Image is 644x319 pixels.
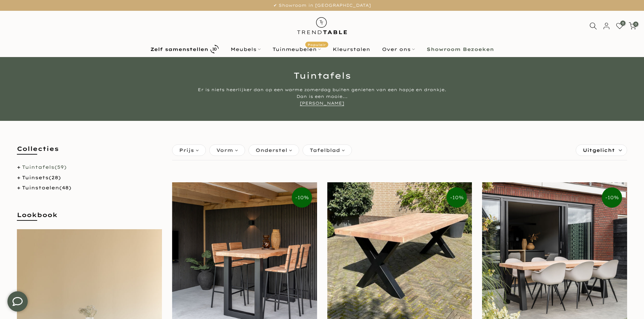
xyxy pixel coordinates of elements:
span: Tafelblad [310,147,340,154]
span: Onderstel [256,147,287,154]
span: Uitgelicht [583,145,615,156]
h5: Collecties [17,144,162,160]
span: Vorm [216,147,233,154]
a: 0 [616,22,623,30]
span: -10% [292,187,312,208]
span: Prijs [179,147,194,154]
iframe: toggle-frame [1,285,34,318]
label: Sorteren:Uitgelicht [576,145,627,156]
img: trend-table [292,11,352,41]
a: [PERSON_NAME] [300,101,344,106]
a: Kleurstalen [327,45,376,53]
span: -10% [602,187,622,208]
a: Showroom Bezoeken [421,45,500,53]
b: Zelf samenstellen [150,47,208,52]
h5: Lookbook [17,211,162,226]
span: Populair [305,42,328,47]
p: ✔ Showroom in [GEOGRAPHIC_DATA] [8,2,636,9]
span: (48) [59,185,71,191]
a: Tuinsets(28) [22,175,61,181]
a: Meubels [224,45,266,53]
a: Zelf samenstellen [144,43,224,55]
a: 0 [629,22,636,30]
span: (28) [49,175,61,181]
span: 0 [633,22,638,27]
h1: Tuintafels [124,71,520,80]
span: (59) [54,164,67,170]
b: Showroom Bezoeken [427,47,494,52]
div: Er is niets heerlijker dan op een warme zomerdag buiten genieten van een hapje en drankje. Dan is... [195,86,449,107]
a: Tuintafels(59) [22,164,67,170]
span: -10% [447,187,467,208]
a: Over ons [376,45,421,53]
span: 0 [620,21,625,26]
a: TuinmeubelenPopulair [266,45,327,53]
a: Tuinstoelen(48) [22,185,71,191]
